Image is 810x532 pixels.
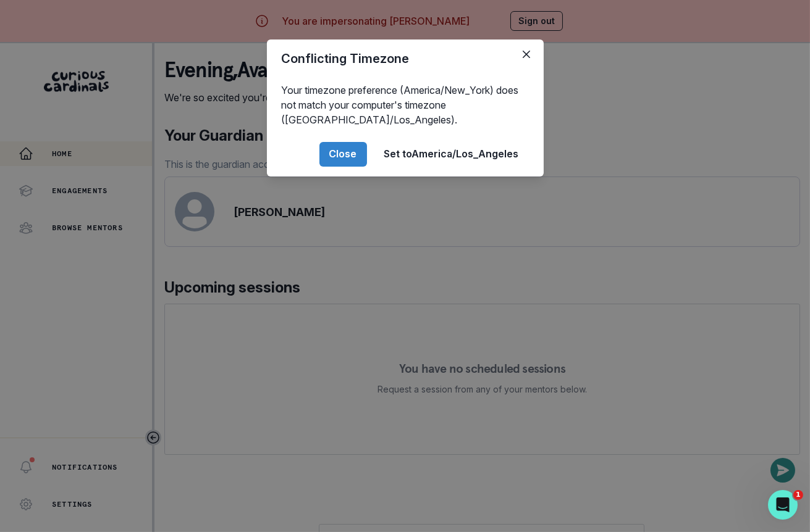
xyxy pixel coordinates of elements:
[793,490,803,500] span: 1
[374,142,529,167] button: Set toAmerica/Los_Angeles
[517,44,536,64] button: Close
[267,78,544,132] div: Your timezone preference (America/New_York) does not match your computer's timezone ([GEOGRAPHIC_...
[768,490,798,520] iframe: Intercom live chat
[319,142,367,167] button: Close
[267,39,544,78] header: Conflicting Timezone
